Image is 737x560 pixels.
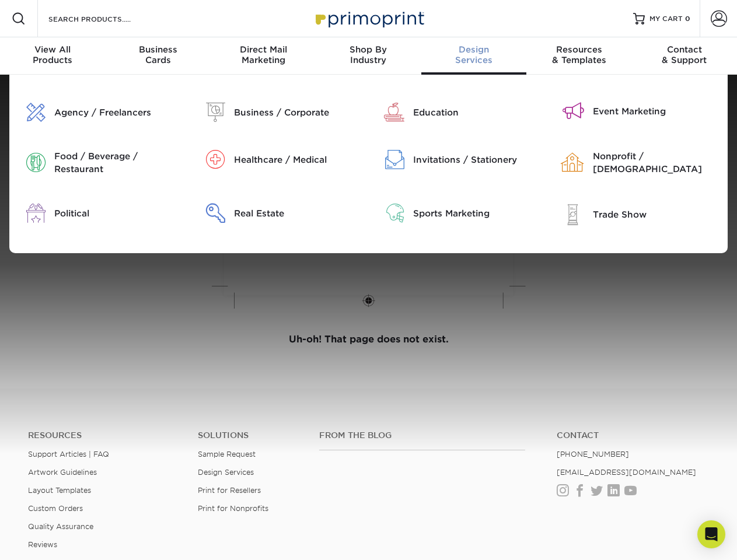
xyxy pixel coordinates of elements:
a: Print for Nonprofits [198,504,268,513]
a: Direct MailMarketing [211,37,316,75]
a: DesignServices [421,37,526,75]
a: [PHONE_NUMBER] [557,450,629,459]
div: & Templates [526,44,631,65]
a: Contact& Support [632,37,737,75]
div: Cards [105,44,210,65]
a: Artwork Guidelines [28,468,97,477]
span: Contact [632,44,737,55]
a: Print for Resellers [198,486,261,495]
a: Shop ByIndustry [316,37,421,75]
a: Resources& Templates [526,37,631,75]
span: 0 [685,15,690,23]
div: Services [421,44,526,65]
a: Design Services [198,468,254,477]
span: Shop By [316,44,421,55]
input: SEARCH PRODUCTS..... [47,12,161,26]
a: Reviews [28,540,57,549]
a: Sample Request [198,450,256,459]
a: Quality Assurance [28,522,93,531]
div: & Support [632,44,737,65]
a: BusinessCards [105,37,210,75]
img: Primoprint [310,6,427,31]
a: Support Articles | FAQ [28,450,109,459]
div: Open Intercom Messenger [697,520,725,548]
a: Layout Templates [28,486,91,495]
a: [EMAIL_ADDRESS][DOMAIN_NAME] [557,468,696,477]
span: Resources [526,44,631,55]
span: MY CART [649,14,683,24]
span: Design [421,44,526,55]
div: Industry [316,44,421,65]
div: Marketing [211,44,316,65]
span: Direct Mail [211,44,316,55]
a: Custom Orders [28,504,83,513]
span: Business [105,44,210,55]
